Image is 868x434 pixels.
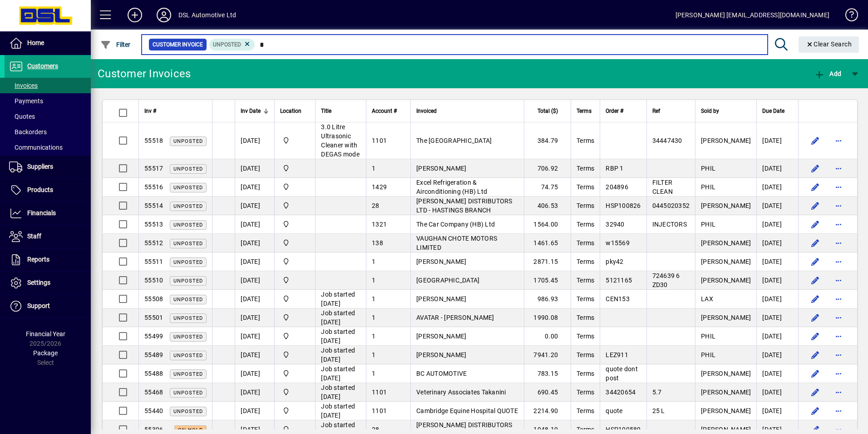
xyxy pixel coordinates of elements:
[756,383,798,402] td: [DATE]
[173,334,203,340] span: Unposted
[173,353,203,358] span: Unposted
[652,179,673,195] span: FILTER CLEAN
[280,163,310,173] span: Central
[372,202,380,209] span: 28
[235,197,274,215] td: [DATE]
[372,370,375,377] span: 1
[756,234,798,252] td: [DATE]
[808,161,822,176] button: Edit
[606,389,636,396] span: 34420654
[808,133,822,148] button: Edit
[144,258,163,265] span: 55511
[280,219,310,229] span: Central
[831,404,846,418] button: More options
[144,165,163,172] span: 55517
[144,370,163,377] span: 55488
[701,202,751,209] span: [PERSON_NAME]
[144,137,163,144] span: 55518
[808,254,822,269] button: Edit
[173,166,203,172] span: Unposted
[144,221,163,228] span: 55513
[321,328,355,344] span: Job started [DATE]
[577,258,594,265] span: Terms
[416,179,487,195] span: Excel Refrigeration & Airconditioning (HB) Ltd
[241,106,269,116] div: Inv Date
[701,239,751,247] span: [PERSON_NAME]
[577,295,594,303] span: Terms
[524,383,571,402] td: 690.45
[144,106,207,116] div: Inv #
[831,254,846,269] button: More options
[144,106,156,116] span: Inv #
[808,273,822,288] button: Edit
[524,215,571,234] td: 1564.00
[416,197,513,214] span: [PERSON_NAME] DISTRIBUTORS LTD - HASTINGS BRANCH
[372,389,387,396] span: 1101
[280,106,310,116] div: Location
[280,257,310,267] span: Central
[416,389,506,396] span: Veterinary Associates Takanini
[372,106,405,116] div: Account #
[808,329,822,343] button: Edit
[524,327,571,346] td: 0.00
[144,351,163,358] span: 55489
[808,198,822,213] button: Edit
[416,314,494,321] span: AVATAR - [PERSON_NAME]
[524,122,571,159] td: 384.79
[321,347,355,363] span: Job started [DATE]
[173,390,203,396] span: Unposted
[606,258,623,265] span: pky42
[701,221,715,228] span: PHIL
[831,217,846,232] button: More options
[235,271,274,290] td: [DATE]
[235,234,274,252] td: [DATE]
[831,161,846,176] button: More options
[144,333,163,340] span: 55499
[756,159,798,178] td: [DATE]
[831,385,846,399] button: More options
[280,182,310,192] span: Central
[144,239,163,247] span: 55512
[756,215,798,234] td: [DATE]
[144,202,163,209] span: 55514
[416,106,518,116] div: Invoiced
[577,165,594,172] span: Terms
[701,277,751,284] span: [PERSON_NAME]
[173,185,203,191] span: Unposted
[26,330,65,338] span: Financial Year
[606,365,638,382] span: quote dont post
[831,198,846,213] button: More options
[814,70,841,77] span: Add
[652,202,690,209] span: 0445020352
[5,248,91,271] a: Reports
[416,295,466,303] span: [PERSON_NAME]
[606,165,623,172] span: RBP 1
[524,197,571,215] td: 406.53
[235,159,274,178] td: [DATE]
[577,333,594,340] span: Terms
[372,351,375,358] span: 1
[144,295,163,303] span: 55508
[235,215,274,234] td: [DATE]
[5,140,91,155] a: Communications
[98,66,191,81] div: Customer Invoices
[808,366,822,381] button: Edit
[701,314,751,321] span: [PERSON_NAME]
[756,271,798,290] td: [DATE]
[524,271,571,290] td: 1705.45
[701,389,751,396] span: [PERSON_NAME]
[577,202,594,209] span: Terms
[606,221,624,228] span: 32940
[9,128,47,136] span: Backorders
[756,327,798,346] td: [DATE]
[416,277,479,284] span: [GEOGRAPHIC_DATA]
[808,385,822,399] button: Edit
[149,7,178,23] button: Profile
[321,291,355,307] span: Job started [DATE]
[280,350,310,360] span: Central
[235,308,274,327] td: [DATE]
[652,389,662,396] span: 5.7
[321,106,360,116] div: Title
[27,232,41,240] span: Staff
[756,308,798,327] td: [DATE]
